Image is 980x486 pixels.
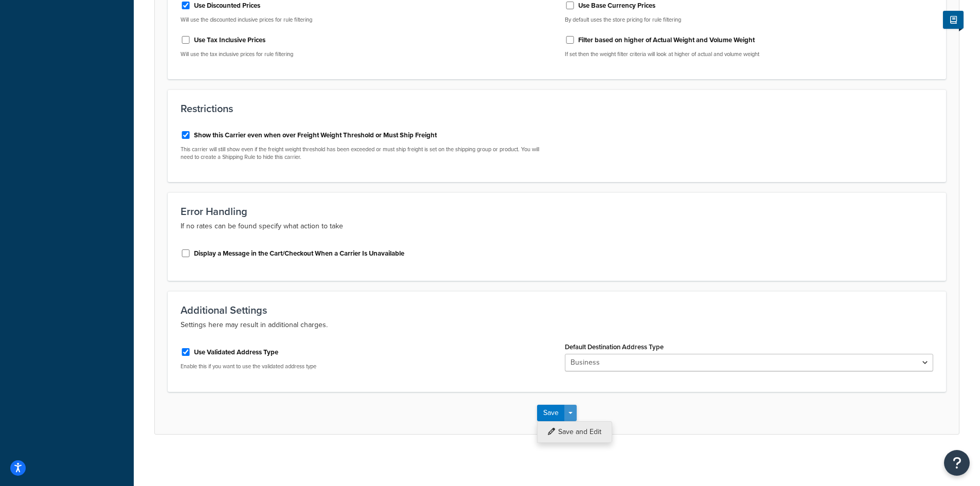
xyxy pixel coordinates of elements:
[181,50,549,58] p: Will use the tax inclusive prices for rule filtering
[943,11,964,29] button: Show Help Docs
[181,304,933,316] h3: Additional Settings
[537,421,612,443] button: Save and Edit
[537,405,565,421] button: Save
[181,206,933,217] h3: Error Handling
[194,1,260,10] label: Use Discounted Prices
[578,35,755,45] label: Filter based on higher of Actual Weight and Volume Weight
[565,50,934,58] p: If set then the weight filter criteria will look at higher of actual and volume weight
[181,363,549,370] p: Enable this if you want to use the validated address type
[194,249,404,258] label: Display a Message in the Cart/Checkout When a Carrier Is Unavailable
[181,146,549,161] p: This carrier will still show even if the freight weight threshold has been exceeded or must ship ...
[565,343,664,351] label: Default Destination Address Type
[181,220,933,232] p: If no rates can be found specify what action to take
[194,35,265,45] label: Use Tax Inclusive Prices
[578,1,655,10] label: Use Base Currency Prices
[194,131,437,140] label: Show this Carrier even when over Freight Weight Threshold or Must Ship Freight
[181,319,933,331] p: Settings here may result in additional charges.
[181,103,933,114] h3: Restrictions
[565,16,934,24] p: By default uses the store pricing for rule filtering
[181,16,549,24] p: Will use the discounted inclusive prices for rule filtering
[944,450,970,476] button: Open Resource Center
[194,348,278,357] label: Use Validated Address Type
